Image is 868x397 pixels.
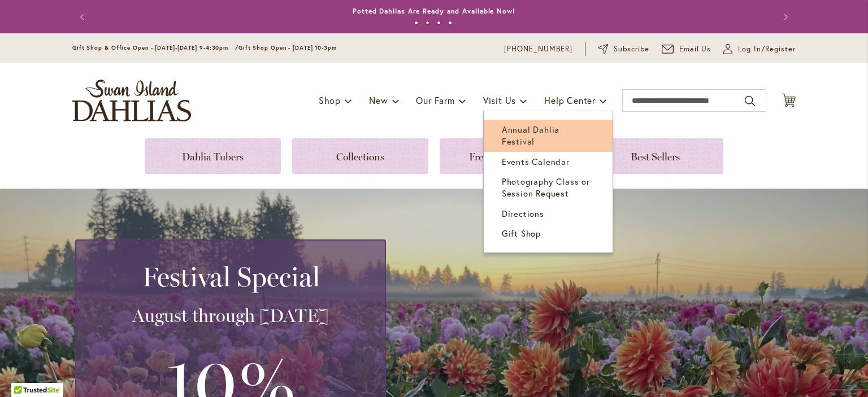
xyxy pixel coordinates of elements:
button: 1 of 4 [414,21,418,25]
a: Subscribe [598,43,649,55]
button: 4 of 4 [448,21,452,25]
span: Gift Shop Open - [DATE] 10-3pm [238,44,337,51]
span: Subscribe [614,43,649,55]
a: store logo [72,80,191,121]
button: 3 of 4 [437,21,441,25]
h3: August through [DATE] [90,304,371,327]
span: Our Farm [416,94,454,106]
span: Gift Shop [502,228,541,239]
a: Email Us [662,43,711,55]
span: Visit Us [483,94,516,106]
span: Annual Dahlia Festival [502,124,559,147]
span: Gift Shop & Office Open - [DATE]-[DATE] 9-4:30pm / [72,44,238,51]
span: Directions [502,208,544,219]
span: Log In/Register [738,43,796,55]
a: Potted Dahlias Are Ready and Available Now! [353,7,515,15]
a: [PHONE_NUMBER] [504,43,572,55]
button: 2 of 4 [426,21,429,25]
span: Shop [319,94,341,106]
a: Log In/Register [723,43,796,55]
span: Photography Class or Session Request [502,176,590,199]
button: Previous [72,6,95,28]
span: Events Calendar [502,156,570,167]
span: Email Us [679,43,711,55]
button: Next [773,6,796,28]
h2: Festival Special [90,261,371,293]
span: New [369,94,388,106]
span: Help Center [544,94,596,106]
